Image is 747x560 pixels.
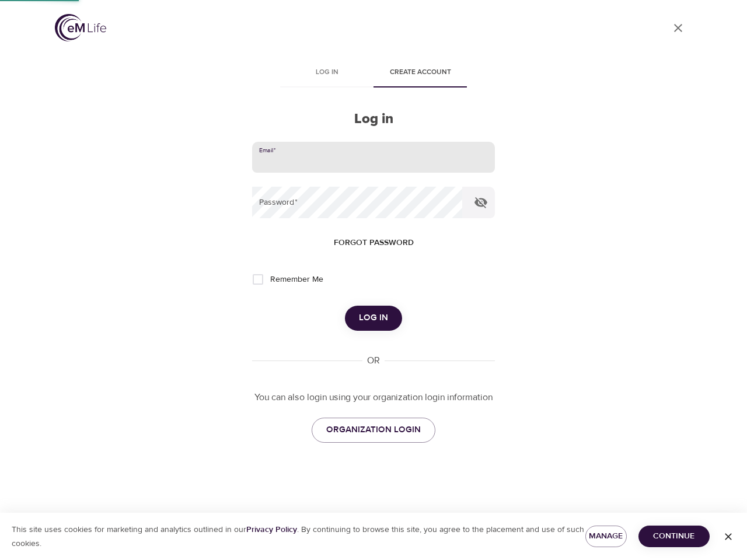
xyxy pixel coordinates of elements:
p: You can also login using your organization login information [252,391,495,404]
img: logo [55,14,106,41]
span: Forgot password [334,236,414,250]
div: OR [362,354,385,367]
button: Continue [638,526,710,547]
a: close [664,14,692,42]
button: Forgot password [329,232,418,254]
span: Continue [648,529,700,544]
span: Remember Me [270,274,323,286]
button: Manage [585,526,627,547]
span: Manage [595,529,617,544]
span: ORGANIZATION LOGIN [326,422,421,437]
h2: Log in [252,111,495,128]
a: ORGANIZATION LOGIN [312,418,435,442]
div: disabled tabs example [252,60,495,87]
span: Log in [359,310,388,325]
button: Log in [345,306,402,330]
span: Create account [381,66,460,79]
a: Privacy Policy [246,524,297,535]
span: Log in [287,66,366,79]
